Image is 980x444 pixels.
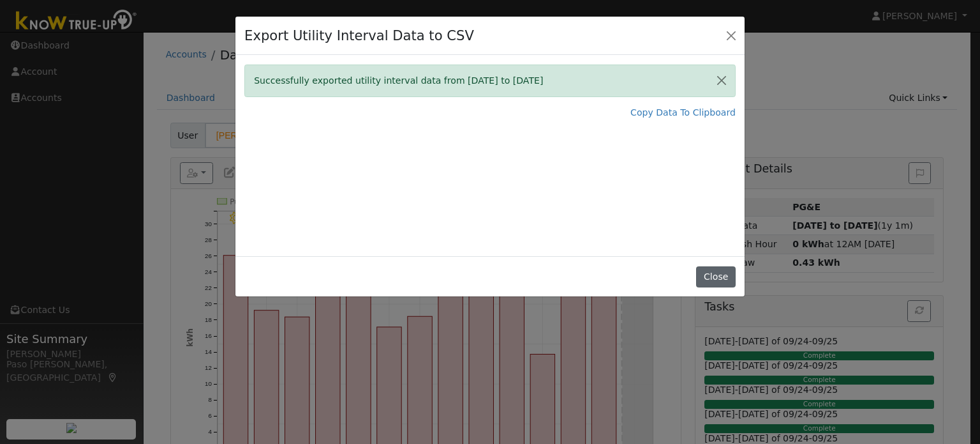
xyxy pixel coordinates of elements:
[244,65,736,97] div: Successfully exported utility interval data from [DATE] to [DATE]
[722,26,740,44] button: Close
[696,266,735,288] button: Close
[630,106,736,119] a: Copy Data To Clipboard
[708,65,735,96] button: Close
[244,26,474,46] h4: Export Utility Interval Data to CSV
